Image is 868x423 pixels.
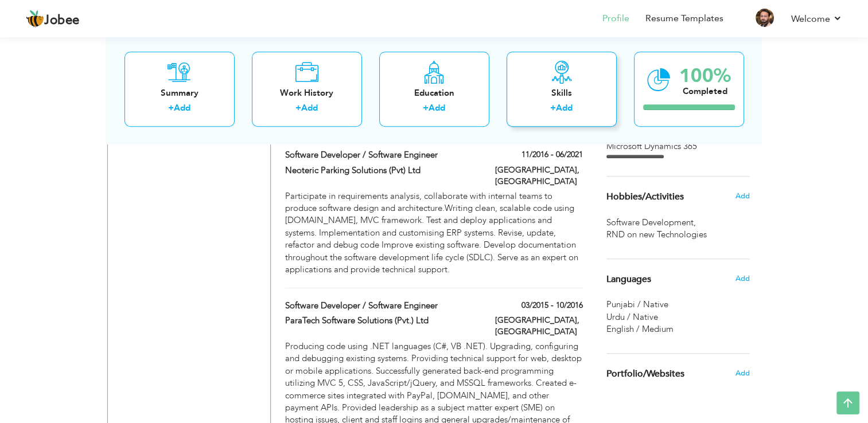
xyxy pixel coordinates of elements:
[606,311,658,323] span: Urdu / Native
[134,87,225,99] div: Summary
[285,315,478,327] label: ParaTech Software Solutions (Pvt.) Ltd
[556,103,573,114] a: Add
[301,103,318,114] a: Add
[521,149,583,160] label: 11/2016 - 06/2021
[429,103,445,114] a: Add
[645,12,723,25] a: Resume Templates
[44,14,80,27] span: Jobee
[261,87,353,99] div: Work History
[735,191,749,201] span: Add
[423,103,429,115] label: +
[606,140,750,152] div: Microsoft Dynamics 365
[694,217,696,228] span: ,
[679,85,731,97] div: Completed
[285,190,582,276] div: Participate in requirements analysis, collaborate with internal teams to produce software design ...
[495,164,583,187] label: [GEOGRAPHIC_DATA], [GEOGRAPHIC_DATA]
[756,9,774,27] img: Profile Img
[735,273,749,284] span: Add
[495,315,583,338] label: [GEOGRAPHIC_DATA], [GEOGRAPHIC_DATA]
[735,368,749,378] span: Add
[26,10,80,28] a: Jobee
[602,12,629,25] a: Profile
[26,10,44,28] img: jobee.io
[606,299,668,310] span: Punjabi / Native
[388,87,480,99] div: Education
[516,87,608,99] div: Skills
[285,300,478,312] label: Software Developer / Software Engineer
[174,103,190,114] a: Add
[679,66,731,85] div: 100%
[606,217,698,229] span: Software Development
[606,258,750,336] div: Show your familiar languages.
[168,103,174,115] label: +
[295,103,301,115] label: +
[521,300,583,311] label: 03/2015 - 10/2016
[606,323,674,335] span: English / Medium
[791,12,842,26] a: Welcome
[606,275,651,285] span: Languages
[606,229,709,241] span: RND on new Technologies
[606,369,684,379] span: Portfolio/Websites
[285,164,478,177] label: Neoteric Parking Solutions (Pvt) Ltd
[598,177,758,217] div: Share some of your professional and personal interests.
[285,149,478,161] label: Software Developer / Software Engineer
[606,192,684,202] span: Hobbies/Activities
[550,103,556,115] label: +
[598,354,758,394] div: Share your links of online work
